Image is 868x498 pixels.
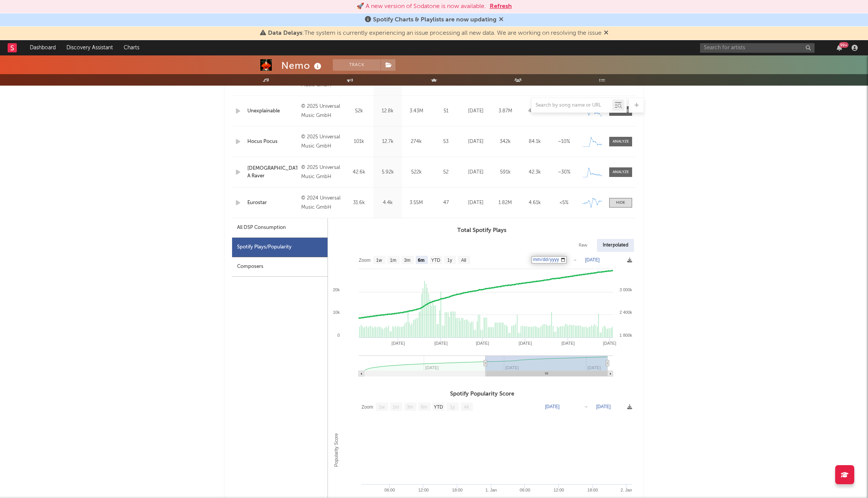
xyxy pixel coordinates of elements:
text: 0 [337,333,340,337]
div: 4.61k [522,199,547,207]
a: Charts [118,40,145,55]
text: 12:00 [553,488,564,492]
div: © 2025 Universal Music GmbH [301,163,343,182]
div: 42.6k [347,169,371,176]
text: 12:00 [418,488,429,492]
div: 99 + [839,42,849,48]
span: Data Delays [268,30,302,36]
text: [DATE] [585,257,600,263]
div: © 2025 Universal Music GmbH [301,133,343,151]
div: 47 [432,199,459,207]
button: 99+ [837,45,842,51]
div: 🚀 A new version of Sodatone is now available. [357,2,486,11]
input: Search by song name or URL [532,102,612,109]
text: [DATE] [545,404,560,409]
div: 5.92k [375,169,400,176]
text: 06:00 [384,488,395,492]
text: [DATE] [596,404,611,409]
a: Dashboard [24,40,61,55]
text: 18:00 [587,488,598,492]
text: [DATE] [519,341,532,346]
div: 52 [432,169,459,176]
text: [DATE] [392,341,405,346]
text: 1y [450,404,455,410]
text: All [464,404,469,410]
div: All DSP Consumption [237,223,286,232]
span: Spotify Charts & Playlists are now updating [373,17,497,23]
div: [DATE] [463,199,489,207]
text: [DATE] [434,341,448,346]
div: Composers [232,257,328,277]
text: 1. Jan [486,488,497,492]
div: All DSP Consumption [232,218,328,238]
text: 06:00 [520,488,531,492]
div: 12.7k [375,138,400,146]
div: [DATE] [463,169,489,176]
span: Dismiss [604,30,608,36]
text: Zoom [359,258,371,263]
div: Nemo [281,59,323,72]
div: 591k [492,169,518,176]
button: Track [333,59,381,71]
a: [DEMOGRAPHIC_DATA]’s A Raver [247,165,297,180]
div: ~ 30 % [551,169,577,176]
text: 1m [393,404,399,410]
text: [DATE] [476,341,489,346]
span: Dismiss [499,17,503,23]
text: 2. Jan [621,488,632,492]
text: 3m [404,258,411,263]
button: Refresh [490,2,512,11]
div: 342k [492,138,518,146]
text: → [584,404,588,409]
text: → [573,257,577,263]
div: 31.6k [347,199,371,207]
div: [DATE] [463,138,489,146]
h3: Spotify Popularity Score [328,389,636,399]
text: 10k [333,310,340,315]
div: © 2024 Universal Music GmbH [301,194,343,212]
div: Raw [573,239,593,252]
text: 1 800k [620,333,632,337]
div: <5% [551,199,577,207]
text: 1w [379,404,385,410]
text: 6m [418,258,424,263]
h3: Total Spotify Plays [328,226,636,235]
text: [DATE] [603,341,616,346]
div: 84.1k [522,138,547,146]
text: 1m [390,258,397,263]
a: Eurostar [247,199,297,207]
div: Spotify Plays/Popularity [232,238,328,257]
text: 6m [421,404,428,410]
div: ~ 10 % [551,138,577,146]
div: 4.4k [375,199,400,207]
div: 53 [432,138,459,146]
text: All [461,258,466,263]
text: 2 400k [620,310,632,315]
text: 18:00 [452,488,463,492]
div: 522k [404,169,429,176]
input: Search for artists [700,43,815,53]
div: 42.3k [522,169,547,176]
div: 1.82M [492,199,518,207]
text: Popularity Score [334,433,339,467]
div: 274k [404,138,429,146]
text: 20k [333,287,340,292]
text: 1w [376,258,382,263]
a: Hocus Pocus [247,138,297,146]
text: [DATE] [561,341,575,346]
text: Zoom [361,404,373,410]
div: Interpolated [597,239,634,252]
text: YTD [431,258,440,263]
text: 3m [407,404,413,410]
text: 1y [447,258,452,263]
a: Discovery Assistant [61,40,118,55]
div: 3.55M [404,199,429,207]
text: YTD [434,404,443,410]
text: 3 000k [620,287,632,292]
div: 101k [347,138,371,146]
span: : The system is currently experiencing an issue processing all new data. We are working on resolv... [268,30,602,36]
